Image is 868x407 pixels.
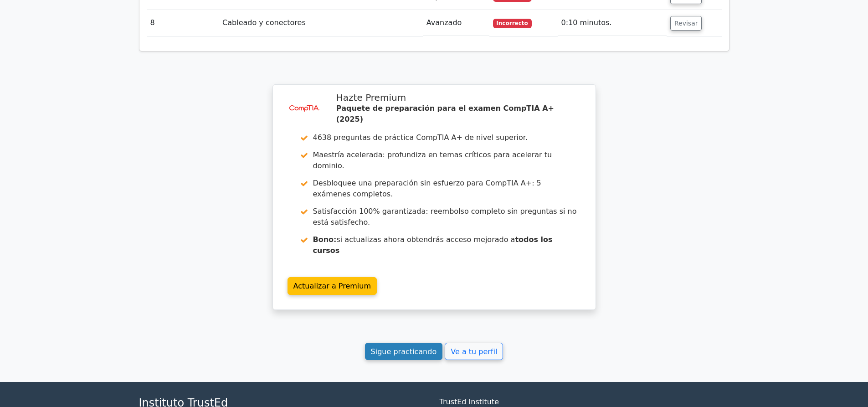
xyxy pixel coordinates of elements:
[561,18,612,27] font: 0:10 minutos.
[440,397,499,406] font: TrustEd Institute
[674,20,698,27] font: Revisar
[670,16,702,31] button: Revisar
[445,343,503,361] a: Ve a tu perfil
[150,18,155,27] font: 8
[496,20,528,26] font: Incorrecto
[451,347,497,355] font: Ve a tu perfil
[371,347,437,355] font: Sigue practicando
[288,277,377,295] a: Actualizar a Premium
[365,343,443,361] a: Sigue practicando
[426,18,462,27] font: Avanzado
[222,18,306,27] font: Cableado y conectores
